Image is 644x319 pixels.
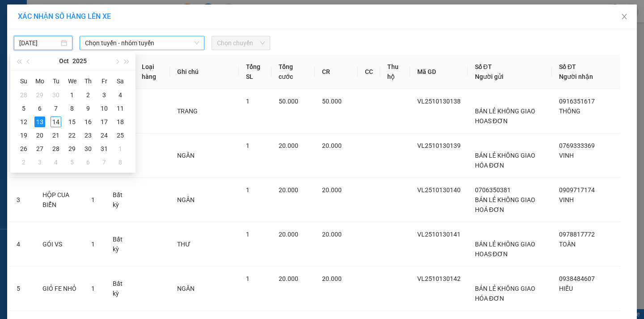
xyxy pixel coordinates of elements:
[475,285,535,302] span: BÁN LẺ KHÔNG GIAO HÓA ĐƠN
[177,152,195,159] span: NGÂN
[91,108,95,115] span: 1
[271,55,315,89] th: Tổng cước
[8,8,70,18] div: Vĩnh Long
[246,142,250,149] span: 1
[76,29,148,40] div: TUYÊN
[612,4,637,30] button: Close
[559,63,576,70] span: Số ĐT
[322,98,342,105] span: 50.000
[19,38,59,48] input: 13/10/2025
[475,196,535,213] span: BÁN LẺ KHÔNG GIAO HOÁ ĐƠN
[35,267,84,311] td: GIỎ FE NHỎ
[9,222,35,267] td: 4
[417,186,461,194] span: VL2510130140
[9,267,35,311] td: 5
[91,196,95,203] span: 1
[322,142,342,149] span: 20.000
[279,231,298,238] span: 20.000
[417,142,461,149] span: VL2510130139
[559,98,595,105] span: 0916351617
[35,178,84,222] td: HỘP CUA BIỂN
[35,222,84,267] td: GÓI VS
[84,55,106,89] th: SL
[475,63,492,70] span: Số ĐT
[217,36,265,50] span: Chọn chuyến
[559,241,576,248] span: TOÀN
[177,285,195,292] span: NGÂN
[135,55,170,89] th: Loại hàng
[380,55,410,89] th: Thu hộ
[279,142,298,149] span: 20.000
[239,55,271,89] th: Tổng SL
[417,275,461,282] span: VL2510130142
[246,275,250,282] span: 1
[194,40,199,46] span: down
[91,241,95,248] span: 1
[279,275,298,282] span: 20.000
[170,55,239,89] th: Ghi chú
[8,9,21,18] span: Gửi:
[559,196,574,203] span: VINH
[76,8,148,29] div: TP. [PERSON_NAME]
[475,73,504,80] span: Người gửi
[18,12,111,21] span: XÁC NHẬN SỐ HÀNG LÊN XE
[559,108,580,115] span: THÔNG
[9,134,35,178] td: 2
[85,36,199,50] span: Chọn tuyến - nhóm tuyến
[559,73,593,80] span: Người nhận
[410,55,468,89] th: Mã GD
[35,89,84,134] td: GÓI ĐEN ( FE )
[475,108,535,125] span: BÁN LẺ KHÔNG GIAO HOAS ĐƠN
[35,134,84,178] td: HỘP
[417,231,461,238] span: VL2510130141
[358,55,380,89] th: CC
[322,186,342,194] span: 20.000
[315,55,358,89] th: CR
[91,152,95,159] span: 1
[9,89,35,134] td: 1
[106,134,135,178] td: Bất kỳ
[559,142,595,149] span: 0769333369
[559,152,574,159] span: VINH
[279,98,298,105] span: 50.000
[417,98,461,105] span: VL2510130138
[177,108,198,115] span: TRANG
[8,51,70,63] div: 0989682922
[76,40,148,52] div: 0938322839
[106,55,135,89] th: ĐVT
[106,89,135,134] td: Bất kỳ
[475,152,535,169] span: BÁN LẺ KHÔNG GIAO HÓA ĐƠN
[35,55,84,89] th: Tên hàng
[246,231,250,238] span: 1
[177,196,195,203] span: NGÂN
[106,222,135,267] td: Bất kỳ
[621,13,628,20] span: close
[559,231,595,238] span: 0978817772
[246,98,250,105] span: 1
[106,178,135,222] td: Bất kỳ
[106,267,135,311] td: Bất kỳ
[559,285,573,292] span: HIẾU
[279,186,298,194] span: 20.000
[475,186,511,194] span: 0706350381
[559,275,595,282] span: 0938484607
[559,186,595,194] span: 0909717174
[9,178,35,222] td: 3
[246,186,250,194] span: 1
[177,241,191,248] span: THƯ
[475,241,535,258] span: BÁN LẺ KHÔNG GIAO HOAS ĐƠN
[322,231,342,238] span: 20.000
[91,285,95,292] span: 1
[76,9,98,18] span: Nhận:
[9,55,35,89] th: STT
[8,18,70,51] div: BÁN LẺ KHÔNG GIAO HÓA ĐƠN
[322,275,342,282] span: 20.000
